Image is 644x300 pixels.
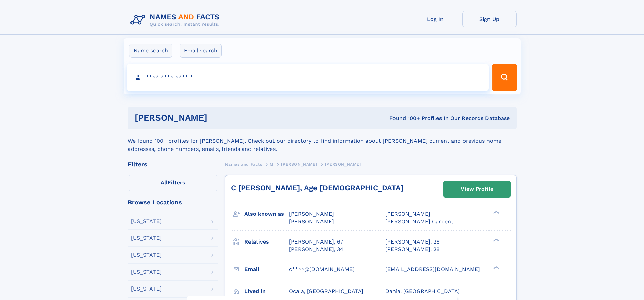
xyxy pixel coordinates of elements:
input: search input [127,64,489,91]
a: View Profile [444,181,510,197]
h3: Also known as [244,208,289,220]
span: [EMAIL_ADDRESS][DOMAIN_NAME] [385,266,480,272]
div: We found 100+ profiles for [PERSON_NAME]. Check out our directory to find information about [PERS... [128,129,517,153]
div: ❯ [492,238,500,242]
a: [PERSON_NAME], 26 [385,238,440,246]
span: [PERSON_NAME] [385,211,430,217]
span: [PERSON_NAME] [289,211,334,217]
h1: [PERSON_NAME] [135,114,299,122]
div: Found 100+ Profiles In Our Records Database [298,115,510,122]
span: Dania, [GEOGRAPHIC_DATA] [385,288,460,294]
div: ❯ [492,210,500,215]
label: Email search [180,44,222,58]
a: [PERSON_NAME], 28 [385,246,440,253]
a: [PERSON_NAME] [281,160,317,168]
div: [US_STATE] [131,269,162,275]
a: [PERSON_NAME], 34 [289,246,343,253]
a: [PERSON_NAME], 67 [289,238,343,246]
h3: Lived in [244,285,289,297]
a: Log In [408,11,462,27]
label: Name search [129,44,172,58]
span: [PERSON_NAME] Carpent [385,218,453,225]
span: Ocala, [GEOGRAPHIC_DATA] [289,288,363,294]
h3: Email [244,263,289,275]
a: M [270,160,273,168]
a: C [PERSON_NAME], Age [DEMOGRAPHIC_DATA] [231,184,403,192]
span: [PERSON_NAME] [281,162,317,167]
span: [PERSON_NAME] [289,218,334,225]
button: Search Button [492,64,517,91]
div: [US_STATE] [131,235,162,241]
span: [PERSON_NAME] [325,162,361,167]
a: Sign Up [462,11,517,27]
div: Browse Locations [128,199,218,205]
div: View Profile [461,181,493,197]
div: [US_STATE] [131,286,162,292]
label: Filters [128,175,218,191]
div: ❯ [492,265,500,270]
span: All [161,179,168,186]
div: [US_STATE] [131,218,162,224]
img: Logo Names and Facts [128,11,225,29]
h3: Relatives [244,236,289,248]
div: Filters [128,161,218,167]
div: [US_STATE] [131,252,162,258]
span: M [270,162,273,167]
a: Names and Facts [225,160,262,168]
